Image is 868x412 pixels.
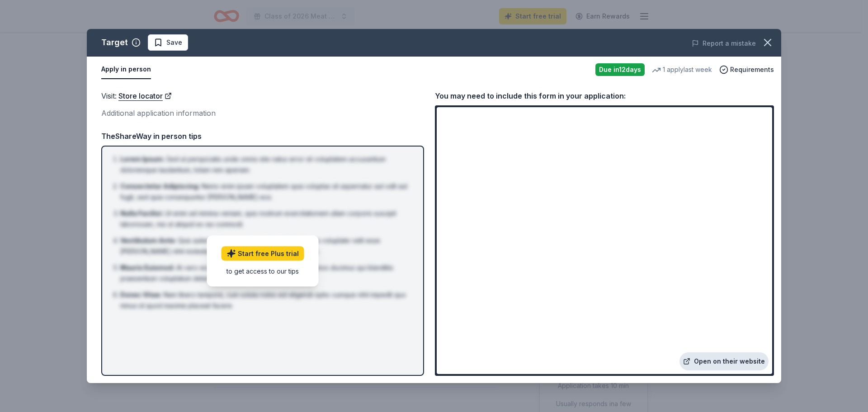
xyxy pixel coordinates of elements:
a: Open on their website [679,352,769,370]
div: Due in 12 days [595,63,645,76]
li: Sed ut perspiciatis unde omnis iste natus error sit voluptatem accusantium doloremque laudantium,... [120,154,410,175]
div: Visit : [101,90,424,102]
div: 1 apply last week [652,64,712,75]
span: Nulla Facilisi : [120,209,163,217]
span: Save [166,37,182,48]
div: TheShareWay in person tips [101,130,424,142]
div: You may need to include this form in your application: [435,90,774,102]
span: Consectetur Adipiscing : [120,182,200,190]
li: At vero eos et accusamus et iusto odio dignissimos ducimus qui blanditiis praesentium voluptatum ... [120,262,410,284]
div: Additional application information [101,107,424,119]
span: Vestibulum Ante : [120,237,176,244]
span: Requirements [730,64,774,75]
button: Save [148,34,188,51]
a: Store locator [118,90,172,102]
button: Requirements [719,64,774,75]
li: Nemo enim ipsam voluptatem quia voluptas sit aspernatur aut odit aut fugit, sed quia consequuntur... [120,181,410,203]
span: Donec Vitae : [120,291,162,298]
button: Apply in person [101,60,151,79]
button: Report a mistake [692,38,756,49]
a: Start free Plus trial [222,246,304,260]
span: Mauris Euismod : [120,264,175,271]
div: to get access to our tips [222,266,304,275]
li: Nam libero tempore, cum soluta nobis est eligendi optio cumque nihil impedit quo minus id quod ma... [120,289,410,311]
li: Quis autem vel eum iure reprehenderit qui in ea voluptate velit esse [PERSON_NAME] nihil molestia... [120,235,410,257]
div: Target [101,35,128,50]
li: Ut enim ad minima veniam, quis nostrum exercitationem ullam corporis suscipit laboriosam, nisi ut... [120,208,410,230]
span: Lorem Ipsum : [120,155,165,163]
